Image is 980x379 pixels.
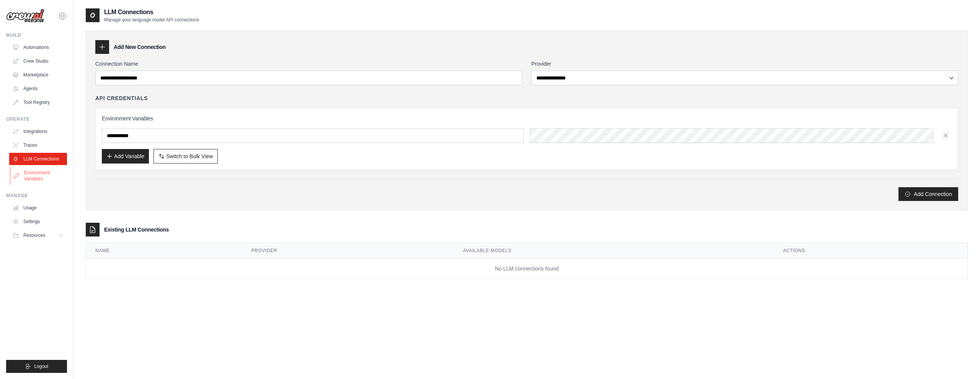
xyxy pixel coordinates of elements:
[9,139,67,151] a: Traces
[9,41,67,53] a: Automations
[6,116,67,122] div: Operate
[95,60,522,68] label: Connection Name
[9,202,67,214] a: Usage
[104,226,169,233] h3: Existing LLM Connections
[95,94,148,102] h4: API Credentials
[9,229,67,241] button: Resources
[6,360,67,373] button: Logout
[6,193,67,199] div: Manage
[6,32,67,38] div: Build
[102,115,952,122] h3: Environment Variables
[10,167,68,185] a: Environment Variables
[454,243,774,259] th: Available Models
[166,152,213,160] span: Switch to Bulk View
[23,232,45,238] span: Resources
[9,55,67,67] a: Crew Studio
[9,69,67,81] a: Marketplace
[34,363,48,369] span: Logout
[9,153,67,165] a: LLM Connections
[104,17,199,23] p: Manage your language model API connections
[9,96,67,109] a: Tool Registry
[86,243,242,259] th: Name
[104,8,199,17] h2: LLM Connections
[9,215,67,228] a: Settings
[774,243,967,259] th: Actions
[242,243,454,259] th: Provider
[531,60,958,68] label: Provider
[114,43,166,51] h3: Add New Connection
[102,149,149,164] button: Add Variable
[9,83,67,95] a: Agents
[6,9,44,23] img: Logo
[9,125,67,138] a: Integrations
[898,187,958,201] button: Add Connection
[86,259,967,279] td: No LLM connections found
[154,149,218,164] button: Switch to Bulk View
